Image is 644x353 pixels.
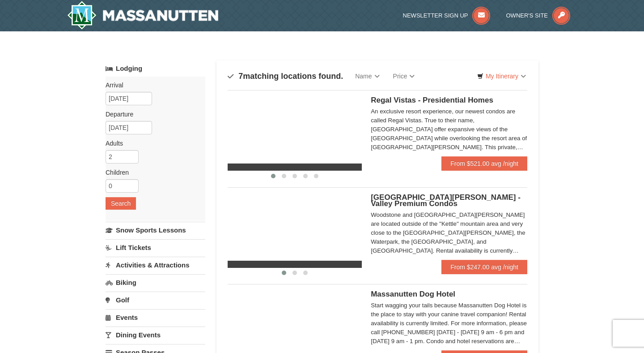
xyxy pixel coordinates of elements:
[441,260,527,274] a: From $247.00 avg /night
[371,96,493,104] span: Regal Vistas - Presidential Homes
[106,139,199,148] label: Adults
[371,211,527,255] div: Woodstone and [GEOGRAPHIC_DATA][PERSON_NAME] are located outside of the "Kettle" mountain area an...
[106,60,205,77] a: Lodging
[106,222,205,238] a: Snow Sports Lessons
[106,239,205,256] a: Lift Tickets
[106,292,205,308] a: Golf
[106,110,199,119] label: Departure
[441,156,527,171] a: From $521.00 avg /night
[106,309,205,326] a: Events
[506,12,548,19] span: Owner's Site
[348,67,386,85] a: Name
[67,1,218,30] img: Massanutten Resort Logo
[106,81,199,90] label: Arrival
[106,274,205,291] a: Biking
[371,290,455,298] span: Massanutten Dog Hotel
[371,193,521,208] span: [GEOGRAPHIC_DATA][PERSON_NAME] - Valley Premium Condos
[106,197,136,210] button: Search
[106,257,205,273] a: Activities & Attractions
[67,1,218,30] a: Massanutten Resort
[403,12,491,19] a: Newsletter Sign Up
[371,107,527,152] div: An exclusive resort experience, our newest condos are called Regal Vistas. True to their name, [G...
[471,69,532,83] a: My Itinerary
[403,12,468,19] span: Newsletter Sign Up
[386,67,422,85] a: Price
[371,301,527,346] div: Start wagging your tails because Massanutten Dog Hotel is the place to stay with your canine trav...
[506,12,571,19] a: Owner's Site
[106,327,205,343] a: Dining Events
[106,168,199,177] label: Children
